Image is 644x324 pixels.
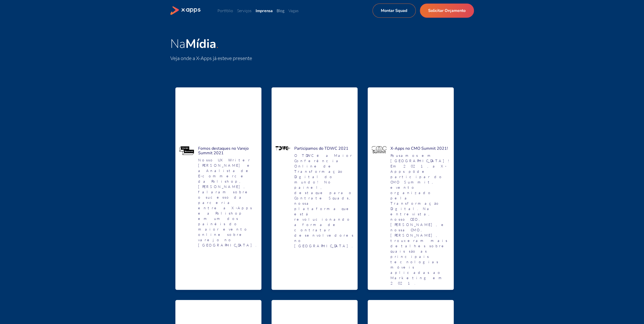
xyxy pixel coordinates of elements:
[294,153,354,249] p: O TDWC é a Maior Conferência Online de Transformação Digital do mundo! No painel, destaque para o...
[372,4,416,18] a: Montar Squad
[294,146,354,151] h4: Participamos do TDWC 2021
[256,8,273,13] a: Imprensa
[372,91,450,142] iframe: Tecnologias móveis aplicadas ao Marketing
[170,35,216,52] span: Na
[179,91,257,142] iframe: O Sucesso das Grandes Marcas do Varejo | Case de Sucesso X-Apps & Polishop
[185,35,216,52] strong: Mídia
[198,157,257,248] p: Nosso UX Writer [PERSON_NAME] e a Analista de E-commerce da Polishop, [PERSON_NAME], falaram sobr...
[390,146,450,151] h4: X-Apps no CMO Summit 2021!
[390,153,450,286] p: Pousamos em [GEOGRAPHIC_DATA]! Em 2021, a X-Apps pôde participar do CMO Summit, evento organizado...
[170,55,252,61] span: Veja onde a X-Apps já esteve presente
[217,8,233,13] a: Portfólio
[288,8,299,13] a: Vagas
[198,146,257,155] h4: Fomos destaques no Varejo Summit 2021
[420,4,474,18] a: Solicitar Orçamento
[277,8,284,13] a: Blog
[276,91,354,142] iframe: Contrate Squads: Evoluindo digitalmente na sua empresa
[237,8,252,13] a: Serviços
